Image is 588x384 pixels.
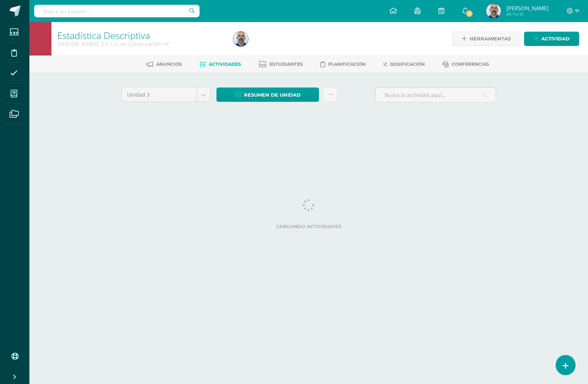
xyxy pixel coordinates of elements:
img: 86237826b05a9077d3f6f6be1bc4b84d.png [233,32,248,46]
h1: Estadística Descriptiva [57,30,225,40]
span: [PERSON_NAME] [506,4,549,12]
a: Anuncios [146,58,182,70]
span: Planificación [328,61,366,67]
span: Mi Perfil [506,11,549,17]
span: 11 [465,10,473,18]
a: Resumen de unidad [216,87,319,102]
span: Unidad 3 [127,88,191,102]
span: Actividades [209,61,241,67]
span: Resumen de unidad [244,88,301,102]
div: Quinto Compu Bach. C.C.L.L. en Computación 'A' [57,40,225,47]
a: Dosificación [383,58,425,70]
img: 86237826b05a9077d3f6f6be1bc4b84d.png [486,4,501,18]
span: Estudiantes [269,61,303,67]
input: Busca la actividad aquí... [376,88,496,102]
span: Dosificación [390,61,425,67]
span: Actividad [541,32,570,46]
a: Actividad [524,32,579,46]
a: Unidad 3 [122,88,210,102]
a: Planificación [320,58,366,70]
label: Cargando actividades [121,224,496,229]
span: Herramientas [470,32,511,46]
a: Estadística Descriptiva [57,29,150,42]
a: Herramientas [452,32,520,46]
a: Conferencias [442,58,489,70]
span: Anuncios [156,61,182,67]
a: Estudiantes [259,58,303,70]
a: Actividades [200,58,241,70]
input: Busca un usuario... [34,5,200,17]
span: Conferencias [452,61,489,67]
